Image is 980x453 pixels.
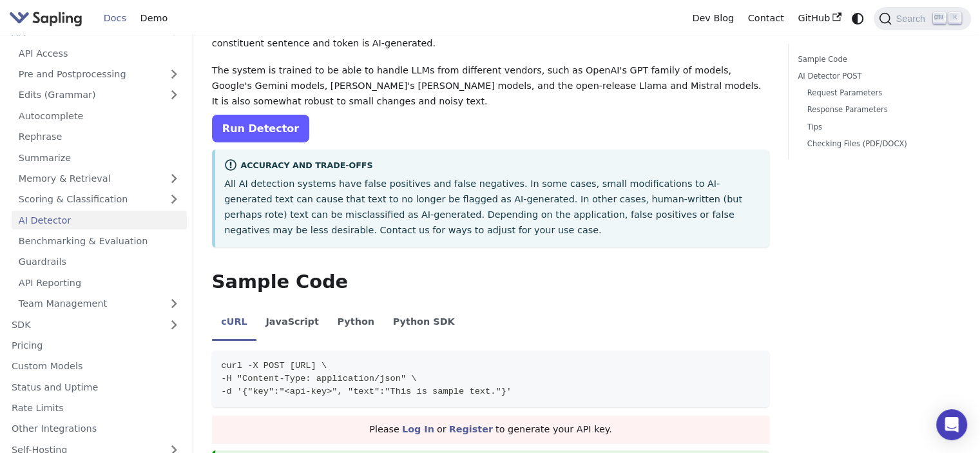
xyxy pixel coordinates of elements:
[12,44,187,63] a: API Access
[212,115,309,142] a: Run Detector
[449,424,493,434] a: Register
[5,336,187,355] a: Pricing
[12,148,187,167] a: Summarize
[383,305,464,342] li: Python SDK
[741,8,791,28] a: Contact
[807,104,952,116] a: Response Parameters
[5,378,187,396] a: Status and Uptime
[5,419,187,438] a: Other Integrations
[791,8,848,28] a: GitHub
[874,7,970,30] button: Search (Ctrl+K)
[9,9,82,28] img: Sapling.ai
[12,169,187,188] a: Memory & Retrieval
[12,86,187,104] a: Edits (Grammar)
[9,9,87,28] a: Sapling.ai
[328,305,383,342] li: Python
[936,409,967,440] div: Open Intercom Messenger
[807,138,952,150] a: Checking Files (PDF/DOCX)
[224,159,760,174] div: Accuracy and Trade-offs
[798,53,957,66] a: Sample Code
[892,14,933,24] span: Search
[221,361,327,371] span: curl -X POST [URL] \
[12,190,187,209] a: Scoring & Classification
[12,294,187,313] a: Team Management
[97,8,133,28] a: Docs
[798,70,957,82] a: AI Detector POST
[12,232,187,251] a: Benchmarking & Evaluation
[212,63,769,109] p: The system is trained to be able to handle LLMs from different vendors, such as OpenAI's GPT fami...
[849,9,867,28] button: Switch between dark and light mode (currently system mode)
[133,8,175,28] a: Demo
[12,128,187,146] a: Rephrase
[12,253,187,271] a: Guardrails
[161,315,187,334] button: Expand sidebar category 'SDK'
[212,416,769,444] div: Please or to generate your API key.
[12,65,187,84] a: Pre and Postprocessing
[12,106,187,125] a: Autocomplete
[685,8,740,28] a: Dev Blog
[5,315,161,334] a: SDK
[5,357,187,376] a: Custom Models
[402,424,434,434] a: Log In
[221,374,416,383] span: -H "Content-Type: application/json" \
[212,21,769,52] p: The endpoint computes the probability that a piece of text is AI-generated, as well as the probab...
[5,399,187,418] a: Rate Limits
[224,177,760,238] p: All AI detection systems have false positives and false negatives. In some cases, small modificat...
[221,387,512,396] span: -d '{"key":"<api-key>", "text":"This is sample text."}'
[12,273,187,292] a: API Reporting
[807,121,952,133] a: Tips
[807,87,952,99] a: Request Parameters
[256,305,328,342] li: JavaScript
[212,305,256,342] li: cURL
[12,211,187,229] a: AI Detector
[948,12,961,24] kbd: K
[212,271,769,294] h2: Sample Code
